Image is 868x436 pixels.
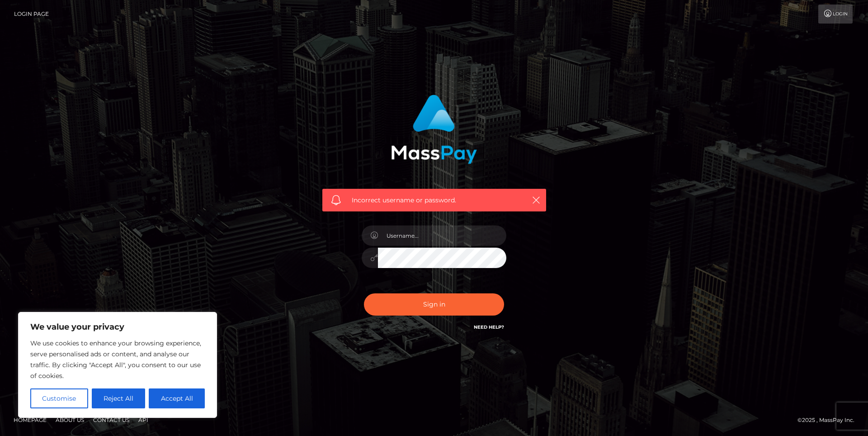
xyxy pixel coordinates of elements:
[18,312,217,418] div: We value your privacy
[92,388,146,408] button: Reject All
[10,413,50,427] a: Homepage
[818,5,853,24] a: Login
[149,388,205,408] button: Accept All
[352,196,517,205] span: Incorrect username or password.
[364,293,504,316] button: Sign in
[135,413,152,427] a: API
[474,324,504,330] a: Need Help?
[14,5,49,24] a: Login Page
[391,95,477,164] img: MassPay Login
[90,413,133,427] a: Contact Us
[797,415,861,425] div: © 2025 , MassPay Inc.
[30,338,205,381] p: We use cookies to enhance your browsing experience, serve personalised ads or content, and analys...
[30,321,205,332] p: We value your privacy
[378,225,506,246] input: Username...
[30,388,88,408] button: Customise
[52,413,88,427] a: About Us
